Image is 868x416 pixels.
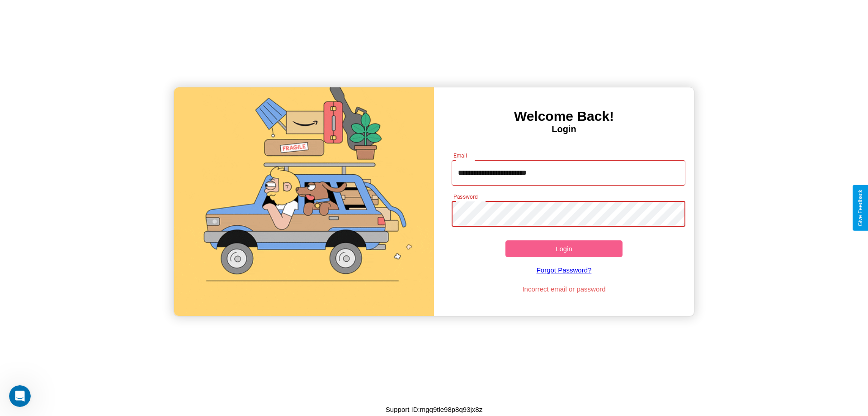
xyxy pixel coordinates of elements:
h4: Login [434,124,694,134]
h3: Welcome Back! [434,109,694,124]
div: Give Feedback [857,190,863,226]
label: Password [453,193,477,201]
iframe: Intercom live chat [9,385,31,407]
button: Login [505,240,623,257]
p: Support ID: mgq9tle98p8q93jx8z [386,403,482,416]
a: Forgot Password? [447,257,681,283]
img: gif [174,87,434,316]
label: Email [453,152,467,159]
p: Incorrect email or password [447,283,681,295]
